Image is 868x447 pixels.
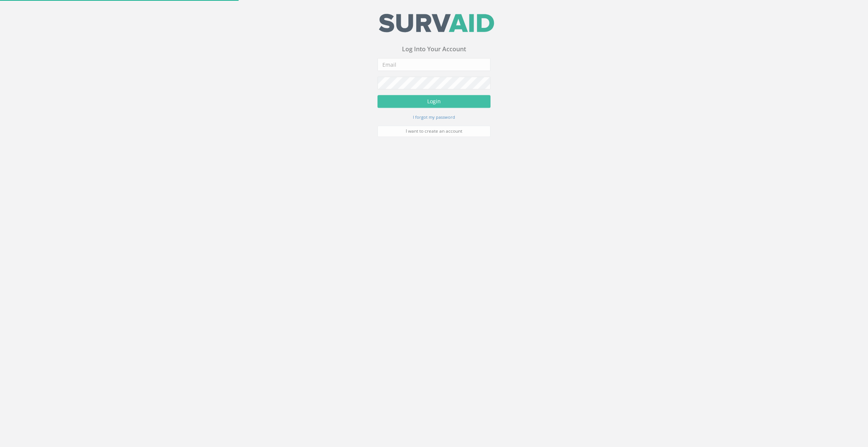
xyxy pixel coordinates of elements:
button: Login [377,96,491,109]
a: I forgot my password [413,115,455,122]
input: Email [377,60,491,72]
small: I forgot my password [413,116,455,121]
a: I want to create an account [377,127,491,138]
h3: Log Into Your Account [377,47,491,54]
